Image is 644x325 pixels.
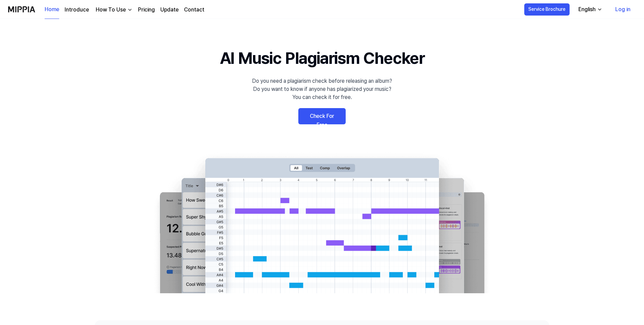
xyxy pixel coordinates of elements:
div: Do you need a plagiarism check before releasing an album? Do you want to know if anyone has plagi... [252,77,392,101]
h1: AI Music Plagiarism Checker [220,46,424,70]
button: How To Use [94,6,133,14]
a: Home [45,0,59,19]
a: Pricing [138,6,155,14]
img: down [127,7,133,12]
a: Introduce [65,6,89,14]
button: English [573,3,606,16]
a: Check For Free [298,108,346,124]
a: Update [160,6,179,14]
button: Service Brochure [524,3,570,16]
div: How To Use [94,6,127,14]
img: main Image [146,151,498,293]
a: Contact [184,6,204,14]
div: English [577,5,597,14]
